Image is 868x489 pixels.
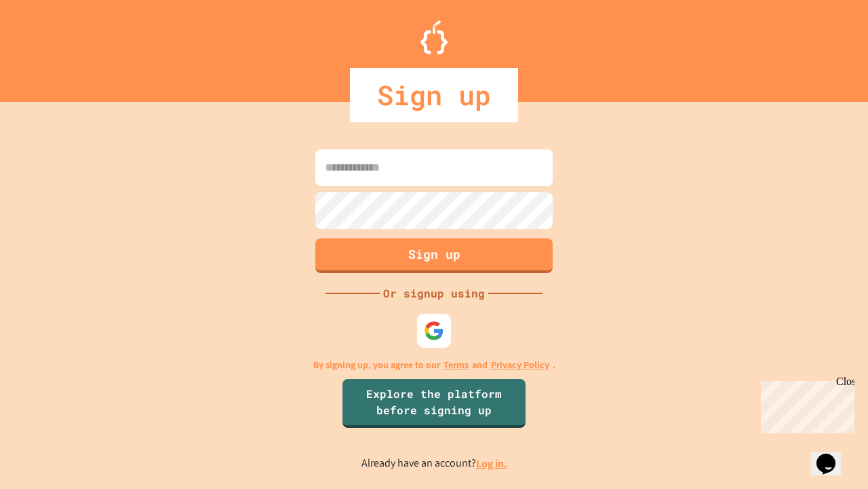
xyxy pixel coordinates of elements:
[491,358,549,372] a: Privacy Policy
[361,455,507,472] p: Already have an account?
[380,285,488,302] div: Or signup using
[313,358,555,372] p: By signing up, you agree to our and .
[315,238,553,273] button: Sign up
[350,68,518,122] div: Sign up
[755,376,854,433] iframe: chat widget
[342,379,526,428] a: Explore the platform before signing up
[420,20,448,54] img: Logo.svg
[443,358,469,372] a: Terms
[424,321,444,341] img: google-icon.svg
[476,456,507,471] a: Log in.
[5,5,94,86] div: Chat with us now!Close
[811,435,854,475] iframe: chat widget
